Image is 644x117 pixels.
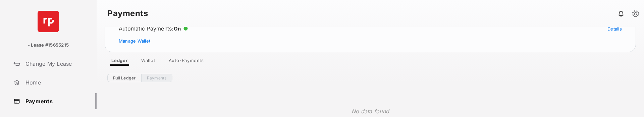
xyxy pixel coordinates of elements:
[11,93,97,109] a: Payments
[607,26,622,32] a: Details
[11,56,97,72] a: Change My Lease
[163,58,209,66] a: Auto-Payments
[11,74,97,91] a: Home
[38,11,59,32] img: svg+xml;base64,PHN2ZyB4bWxucz0iaHR0cDovL3d3dy53My5vcmcvMjAwMC9zdmciIHdpZHRoPSI2NCIgaGVpZ2h0PSI2NC...
[107,9,148,17] strong: Payments
[352,107,389,115] p: No data found
[106,58,133,66] a: Ledger
[107,74,141,82] a: Full Ledger
[141,74,172,82] a: Payments
[119,38,150,44] a: Manage Wallet
[174,25,181,32] span: On
[119,25,188,32] div: Automatic Payments :
[136,58,161,66] a: Wallet
[28,42,69,49] p: - Lease #15655215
